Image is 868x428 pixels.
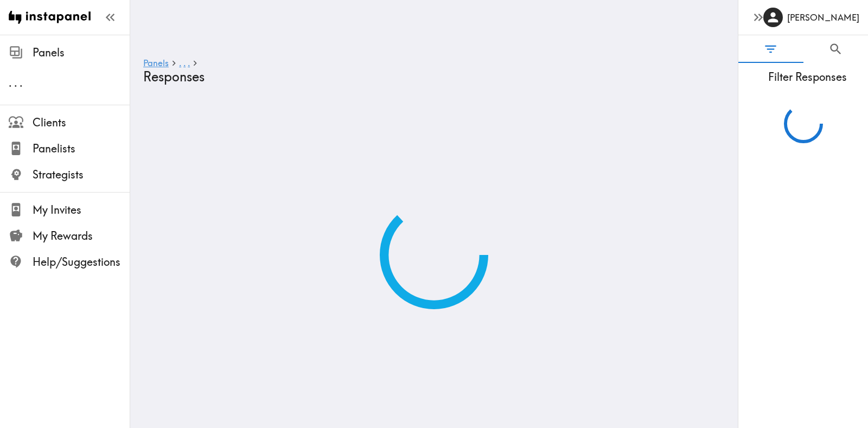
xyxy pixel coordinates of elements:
span: My Rewards [33,228,130,244]
span: My Invites [33,202,130,218]
h4: Responses [143,69,716,85]
span: Panelists [33,141,130,156]
span: Filter Responses [747,69,868,85]
span: . [188,58,190,68]
span: Strategists [33,167,130,182]
span: Panels [33,45,130,60]
span: Clients [33,115,130,130]
span: Help/Suggestions [33,254,130,270]
button: Filter Responses [738,35,803,63]
h6: [PERSON_NAME] [787,11,859,23]
span: . [179,58,181,68]
span: . [183,58,186,68]
span: . [20,76,23,90]
span: . [14,76,17,90]
a: ... [179,59,190,69]
a: Panels [143,59,169,69]
span: Search [828,42,843,56]
span: . [9,76,12,90]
